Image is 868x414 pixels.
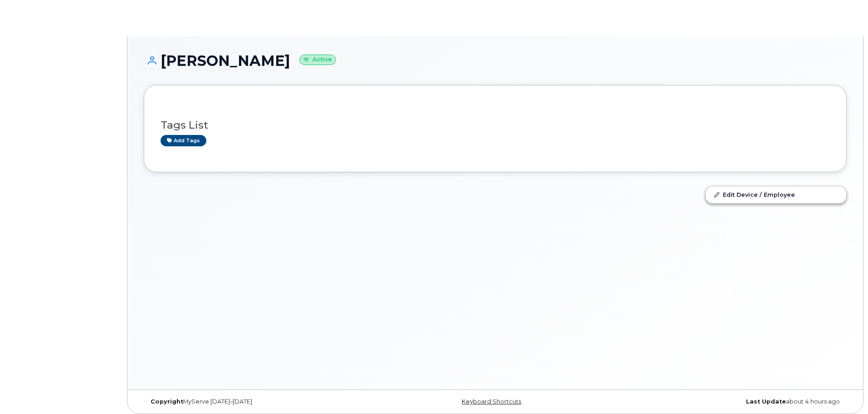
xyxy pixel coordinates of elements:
h1: [PERSON_NAME] [144,53,847,69]
div: MyServe [DATE]–[DATE] [144,398,378,405]
strong: Copyright [151,398,183,405]
small: Active [299,55,336,65]
a: Edit Device / Employee [706,186,846,203]
div: about 4 hours ago [612,398,847,405]
h3: Tags List [161,120,830,131]
a: Keyboard Shortcuts [462,398,521,405]
a: Add tags [161,135,206,146]
strong: Last Update [746,398,786,405]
